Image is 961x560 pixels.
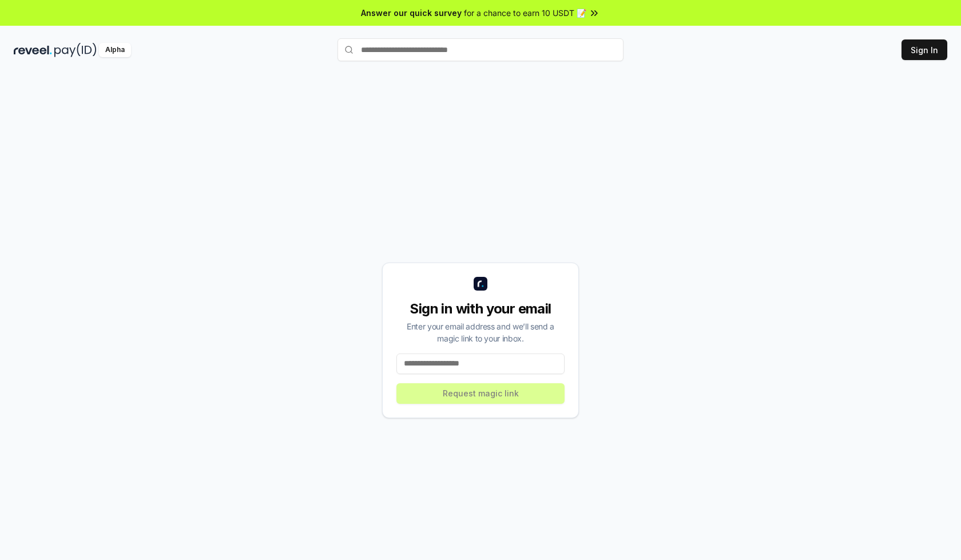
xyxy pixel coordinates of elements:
[99,43,131,57] div: Alpha
[474,277,487,291] img: logo_small
[14,43,52,57] img: reveel_dark
[54,43,97,57] img: pay_id
[396,300,565,318] div: Sign in with your email
[464,7,586,19] span: for a chance to earn 10 USDT 📝
[902,39,947,60] button: Sign In
[396,320,565,344] div: Enter your email address and we’ll send a magic link to your inbox.
[361,7,462,19] span: Answer our quick survey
